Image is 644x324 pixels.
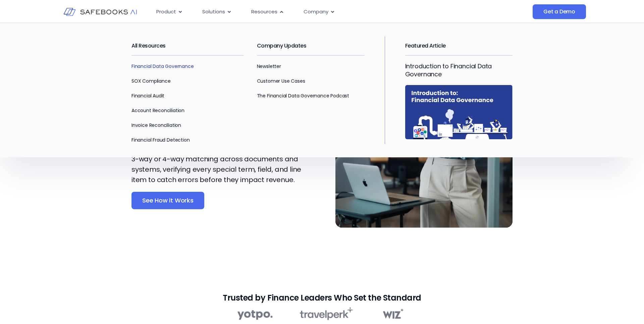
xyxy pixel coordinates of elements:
a: Financial Data Governance [131,63,194,70]
img: Order Management Module 1 [237,306,407,322]
span: Product [156,8,176,16]
a: SOX Compliance [131,78,170,84]
span: Solutions [202,8,225,16]
a: Financial Fraud Detection [131,137,190,143]
a: Newsletter [257,63,281,70]
a: Financial Audit [131,92,164,99]
a: Get a Demo [533,4,586,19]
nav: Menu [151,5,466,18]
a: Invoice Reconciliation [131,122,181,129]
a: All Resources [131,42,166,50]
h2: Trusted by Finance Leaders Who Set the Standard [223,295,421,301]
span: Get a Demo [543,8,575,15]
h2: Featured Article [405,36,513,55]
div: Menu Toggle [151,5,466,18]
a: Customer Use Cases [257,78,305,84]
a: Introduction to Financial Data Governance [405,62,492,78]
h2: Company Updates [257,36,365,55]
a: The Financial Data Governance Podcast [257,92,349,99]
span: See How it Works [142,197,194,204]
span: Resources [251,8,277,16]
a: See How it Works [131,192,204,209]
a: Account Reconciliation [131,107,184,114]
span: Company [304,8,328,16]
